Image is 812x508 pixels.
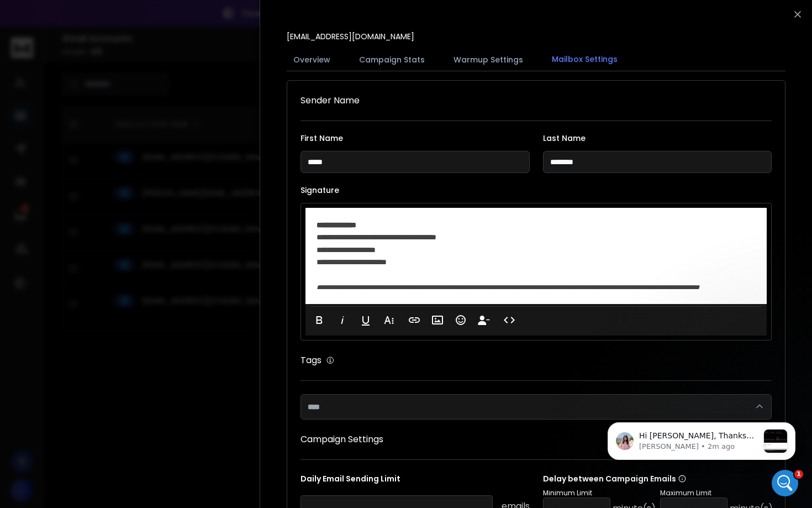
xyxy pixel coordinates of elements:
label: Last Name [543,134,772,142]
button: Warmup Settings [447,48,530,72]
button: Emoticons [450,309,471,331]
h1: Tags [300,354,321,367]
button: Code View [499,309,520,331]
button: Overview [287,48,337,72]
button: Campaign Stats [352,48,431,72]
p: Maximum Limit [660,489,773,497]
button: Insert Unsubscribe Link [473,309,494,331]
button: Underline (⌘U) [355,309,376,331]
button: Insert Image (⌘P) [427,309,448,331]
span: 1 [794,470,803,479]
p: Daily Email Sending Limit [300,473,530,489]
label: Signature [300,186,772,194]
button: More Text [378,309,399,331]
iframe: Intercom notifications message [591,400,812,478]
p: [EMAIL_ADDRESS][DOMAIN_NAME] [287,31,414,42]
button: Bold (⌘B) [309,309,330,331]
p: Minimum Limit [543,489,656,497]
label: First Name [300,134,530,142]
button: Italic (⌘I) [332,309,353,331]
h1: Sender Name [300,94,772,107]
button: Insert Link (⌘K) [404,309,425,331]
iframe: Intercom live chat [772,470,798,496]
button: Mailbox Settings [545,47,624,72]
p: Delay between Campaign Emails [543,473,773,484]
h1: Campaign Settings [300,433,772,446]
